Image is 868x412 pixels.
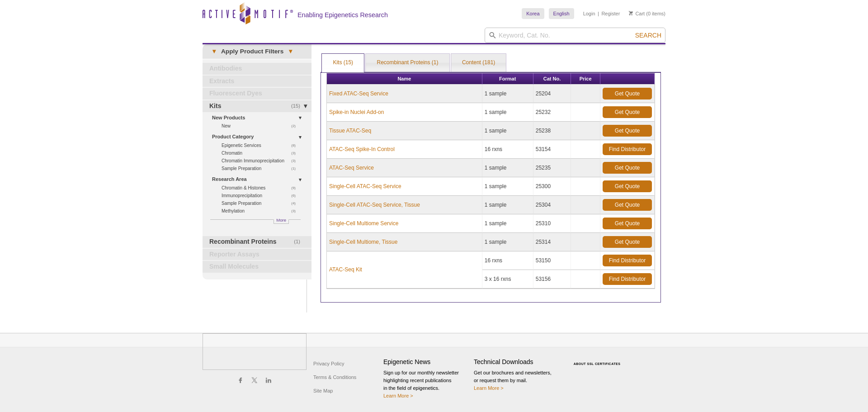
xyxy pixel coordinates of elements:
[601,10,620,17] a: Register
[482,73,533,85] th: Format
[329,238,397,246] a: Single-Cell Multiome, Tissue
[629,10,645,17] a: Cart
[598,8,599,19] li: |
[291,165,301,172] span: (1)
[203,333,307,370] img: Active Motif,
[583,10,595,17] a: Login
[222,165,301,172] a: (1)Sample Preparation
[482,122,533,140] td: 1 sample
[222,149,301,157] a: (3)Chromatin
[635,32,661,39] span: Search
[297,11,388,19] h2: Enabling Epigenetics Research
[203,236,311,248] a: (1)Recombinant Proteins
[291,184,301,192] span: (9)
[533,122,571,140] td: 25238
[329,201,420,209] a: Single-Cell ATAC-Seq Service, Tissue
[383,369,469,400] p: Sign up for our monthly newsletter highlighting recent publications in the field of epigenetics.
[329,164,374,172] a: ATAC-Seq Service
[276,216,286,224] span: More
[482,270,533,289] td: 3 x 16 rxns
[222,184,301,192] a: (9)Chromatin & Histones
[603,125,652,137] a: Get Quote
[291,199,301,207] span: (4)
[212,113,306,123] a: New Products
[482,159,533,177] td: 1 sample
[603,106,652,118] a: Get Quote
[482,214,533,233] td: 1 sample
[482,177,533,196] td: 1 sample
[203,249,311,260] a: Reporter Assays
[329,127,371,135] a: Tissue ATAC-Seq
[474,358,560,366] h4: Technical Downloads
[322,54,364,72] a: Kits (15)
[485,28,665,43] input: Keyword, Cat. No.
[222,122,301,130] a: (2)New
[383,358,469,366] h4: Epigenetic News
[329,182,401,190] a: Single-Cell ATAC-Seq Service
[549,8,574,19] a: English
[212,132,306,142] a: Product Category
[291,100,305,112] span: (15)
[329,108,384,116] a: Spike-in Nuclei Add-on
[383,393,413,398] a: Learn More >
[291,157,301,165] span: (3)
[203,261,311,273] a: Small Molecules
[574,362,621,365] a: ABOUT SSL CERTIFICATES
[283,47,297,56] span: ▾
[603,255,652,266] a: Find Distributor
[329,219,398,227] a: Single-Cell Multiome Service
[603,273,652,285] a: Find Distributor
[632,31,664,39] button: Search
[366,54,449,72] a: Recombinant Proteins (1)
[603,199,652,211] a: Get Quote
[533,214,571,233] td: 25310
[571,73,600,85] th: Price
[222,199,301,207] a: (4)Sample Preparation
[482,196,533,214] td: 1 sample
[222,207,301,215] a: (3)Methylation
[311,384,335,398] a: Site Map
[451,54,506,72] a: Content (181)
[212,175,306,184] a: Research Area
[603,143,652,155] a: Find Distributor
[533,177,571,196] td: 25300
[329,265,362,274] a: ATAC-Seq Kit
[603,162,652,174] a: Get Quote
[482,103,533,122] td: 1 sample
[564,349,632,369] table: Click to Verify - This site chose Symantec SSL for secure e-commerce and confidential communicati...
[522,8,544,19] a: Korea
[603,218,652,229] a: Get Quote
[274,219,289,224] a: More
[629,11,633,15] img: Your Cart
[533,73,571,85] th: Cat No.
[603,236,652,248] a: Get Quote
[533,103,571,122] td: 25232
[291,122,301,130] span: (2)
[294,236,305,248] span: (1)
[203,63,311,75] a: Antibodies
[207,47,221,56] span: ▾
[533,85,571,103] td: 25204
[533,270,571,289] td: 53156
[327,73,482,85] th: Name
[482,85,533,103] td: 1 sample
[291,149,301,157] span: (3)
[291,142,301,149] span: (8)
[629,8,665,19] li: (0 items)
[603,88,652,99] a: Get Quote
[291,192,301,199] span: (6)
[203,100,311,112] a: (15)Kits
[311,370,359,384] a: Terms & Conditions
[222,142,301,149] a: (8)Epigenetic Services
[203,44,311,59] a: ▾Apply Product Filters▾
[311,357,346,370] a: Privacy Policy
[203,88,311,99] a: Fluorescent Dyes
[533,251,571,270] td: 53150
[533,233,571,251] td: 25314
[291,207,301,215] span: (3)
[474,369,560,392] p: Get our brochures and newsletters, or request them by mail.
[222,157,301,165] a: (3)Chromatin Immunoprecipitation
[533,159,571,177] td: 25235
[329,145,395,153] a: ATAC-Seq Spike-In Control
[482,251,533,270] td: 16 rxns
